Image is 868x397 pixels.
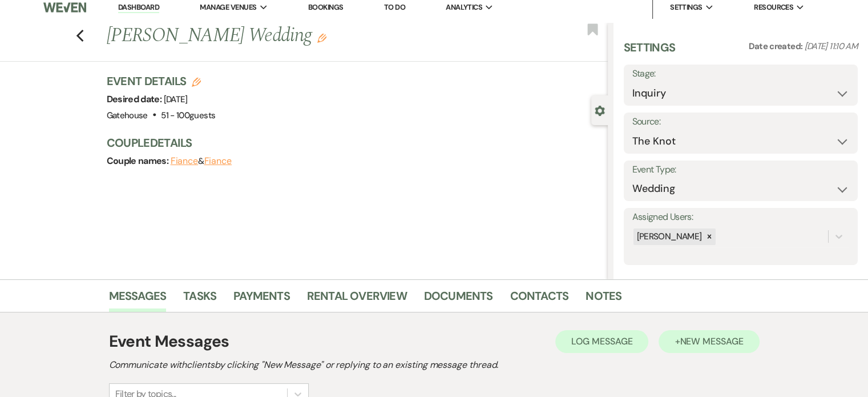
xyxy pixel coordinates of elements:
span: Analytics [446,2,482,13]
a: Rental Overview [307,287,407,312]
button: +New Message [659,330,759,353]
a: Bookings [308,2,344,12]
h3: Couple Details [107,135,596,151]
a: Payments [233,287,290,312]
h3: Event Details [107,73,216,89]
span: Log Message [571,335,632,347]
h1: [PERSON_NAME] Wedding [107,22,503,50]
div: [PERSON_NAME] [633,228,704,245]
a: Tasks [183,287,216,312]
label: Event Type: [632,162,849,178]
label: Assigned Users: [632,209,849,226]
span: [DATE] 11:10 AM [805,41,858,52]
button: Fiance [204,157,232,166]
label: Stage: [632,66,849,82]
span: Settings [670,2,703,13]
button: Close lead details [595,105,605,115]
span: & [171,155,232,167]
h1: Event Messages [109,330,229,354]
button: Edit [317,33,326,43]
button: Log Message [555,330,648,353]
a: Documents [424,287,493,312]
span: Resources [754,2,793,13]
h2: Communicate with clients by clicking "New Message" or replying to an existing message thread. [109,358,760,372]
a: Notes [586,287,621,312]
span: [DATE] [164,94,188,105]
span: New Message [680,335,743,347]
a: Contacts [510,287,569,312]
a: To Do [384,2,405,12]
span: Desired date: [107,93,164,105]
button: Fiance [171,157,199,166]
span: Gatehouse [107,110,148,121]
span: Manage Venues [200,2,256,13]
a: Dashboard [118,2,159,13]
span: 51 - 100 guests [161,110,215,121]
label: Source: [632,114,849,130]
span: Date created: [749,41,805,52]
a: Messages [109,287,167,312]
span: Couple names: [107,155,171,167]
h3: Settings [624,39,676,65]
